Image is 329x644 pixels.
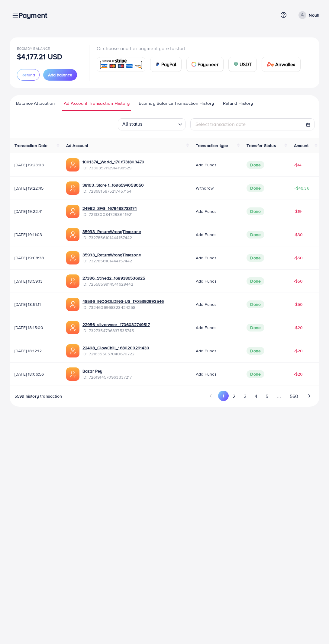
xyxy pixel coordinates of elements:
a: cardPayoneer [186,57,224,72]
img: card [155,62,160,67]
span: Add funds [196,348,217,354]
img: card [234,62,238,67]
a: 1001374_World_1706731803479 [82,159,144,165]
button: Go to page 5 [261,391,272,402]
span: ID: 7255859914541629442 [82,281,145,287]
span: [DATE] 19:11:03 [15,232,56,238]
span: [DATE] 19:23:03 [15,162,56,168]
img: ic-ads-acc.e4c84228.svg [66,181,79,195]
a: 35933_ReturnWrongTimezone [82,229,141,235]
a: cardUSDT [228,57,257,72]
span: [DATE] 18:51:11 [15,301,56,307]
img: ic-ads-acc.e4c84228.svg [66,321,79,334]
span: -$30 [294,232,303,238]
span: [DATE] 18:59:13 [15,278,56,284]
span: Transaction Date [15,143,48,149]
span: Airwallex [275,61,295,68]
span: Done [247,184,264,192]
a: 24962_SFG_1679488733174 [82,205,137,211]
img: card [267,62,274,67]
span: ID: 7261914570963337217 [82,374,132,380]
span: -$50 [294,255,303,261]
span: ID: 7330357112914198529 [82,165,144,171]
span: [DATE] 19:22:45 [15,185,56,191]
span: ID: 7324606968323424258 [82,304,164,310]
span: Payoneer [198,61,218,68]
span: ID: 7327856101444157442 [82,235,141,241]
span: Transfer Status [247,143,276,149]
span: ID: 7216355057040670722 [82,351,150,357]
span: Add funds [196,301,217,307]
span: +$49.36 [294,185,309,191]
span: -$50 [294,301,303,307]
span: Amount [294,143,309,149]
span: Done [247,231,264,239]
span: -$20 [294,371,303,377]
span: Done [247,207,264,215]
ul: Pagination [206,391,314,402]
span: All status [121,119,144,129]
span: Done [247,161,264,169]
div: Search for option [118,118,185,130]
img: card [192,62,196,67]
span: Done [247,277,264,285]
span: Add funds [196,278,217,284]
span: Done [247,347,264,355]
span: ID: 7286815875217457154 [82,188,144,194]
img: ic-ads-acc.e4c84228.svg [66,251,79,264]
span: Add balance [48,72,72,78]
h3: Payment [18,11,52,20]
span: [DATE] 18:06:56 [15,371,56,377]
span: Refund History [223,100,253,107]
a: 35933_ReturnWrongTimezone [82,252,141,258]
button: Go to next page [304,391,314,401]
button: Go to page 1 [218,391,229,401]
span: [DATE] 18:15:00 [15,325,56,331]
button: Add balance [43,69,77,81]
span: Add funds [196,162,217,168]
span: Add funds [196,232,217,238]
a: 22956_silverwear_1706032749517 [82,322,150,328]
p: $4,177.21 USD [17,53,62,60]
a: 27386_Stined2_1689386536925 [82,275,145,281]
span: [DATE] 19:22:41 [15,208,56,214]
a: cardPayPal [150,57,182,72]
button: Refund [17,69,40,81]
img: ic-ads-acc.e4c84228.svg [66,274,79,288]
span: Ad Account Transaction History [64,100,130,107]
a: cardAirwallex [262,57,300,72]
button: Go to page 560 [285,391,302,402]
span: ID: 7327354796837535745 [82,328,150,334]
span: -$14 [294,162,302,168]
img: card [99,58,143,71]
span: Withdraw [196,185,214,191]
span: Select transaction date [195,121,246,127]
span: Ad Account [66,143,89,149]
a: card [97,57,145,72]
a: Bazar Pey [82,368,132,374]
img: ic-ads-acc.e4c84228.svg [66,158,79,171]
button: Go to page 4 [250,391,261,402]
a: 22498_GlowChill_1680209291430 [82,345,150,351]
span: Transaction type [196,143,228,149]
span: -$20 [294,325,303,331]
span: Add funds [196,255,217,261]
span: Add funds [196,208,217,214]
input: Search for option [144,119,176,129]
span: ID: 7213300847298641921 [82,211,137,217]
span: Refund [21,72,35,78]
img: ic-ads-acc.e4c84228.svg [66,228,79,241]
span: Ecomdy Balance Transaction History [139,100,214,107]
span: -$19 [294,208,302,214]
img: ic-ads-acc.e4c84228.svg [66,367,79,381]
span: Done [247,324,264,332]
span: Ecomdy Balance [17,46,50,51]
span: Done [247,370,264,378]
a: 48536_INOGOLDING-US_1705392993546 [82,298,164,304]
span: Add funds [196,371,217,377]
img: ic-ads-acc.e4c84228.svg [66,298,79,311]
span: [DATE] 19:08:38 [15,255,56,261]
button: Go to page 2 [229,391,240,402]
img: ic-ads-acc.e4c84228.svg [66,344,79,357]
img: ic-ads-acc.e4c84228.svg [66,205,79,218]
